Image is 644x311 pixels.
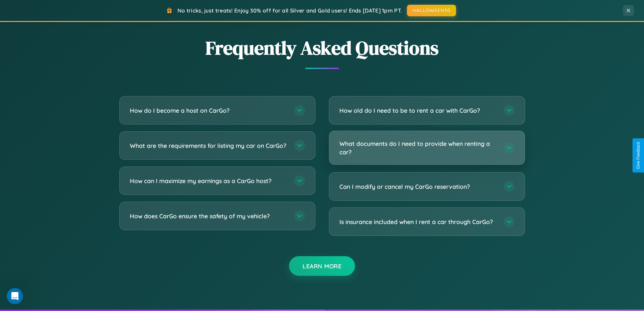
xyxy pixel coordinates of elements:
[130,177,287,185] h3: How can I maximize my earnings as a CarGo host?
[339,139,497,156] h3: What documents do I need to provide when renting a car?
[130,141,287,150] h3: What are the requirements for listing my car on CarGo?
[289,256,355,276] button: Learn More
[130,212,287,220] h3: How does CarGo ensure the safety of my vehicle?
[339,106,497,115] h3: How old do I need to be to rent a car with CarGo?
[177,7,402,14] span: No tricks, just treats! Enjoy 30% off for all Silver and Gold users! Ends [DATE] 1pm PT.
[407,5,456,16] button: HALLOWEEN30
[130,106,287,115] h3: How do I become a host on CarGo?
[119,35,525,61] h2: Frequently Asked Questions
[339,182,497,191] h3: Can I modify or cancel my CarGo reservation?
[636,142,641,169] div: Give Feedback
[339,218,497,226] h3: Is insurance included when I rent a car through CarGo?
[7,288,23,304] iframe: Intercom live chat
